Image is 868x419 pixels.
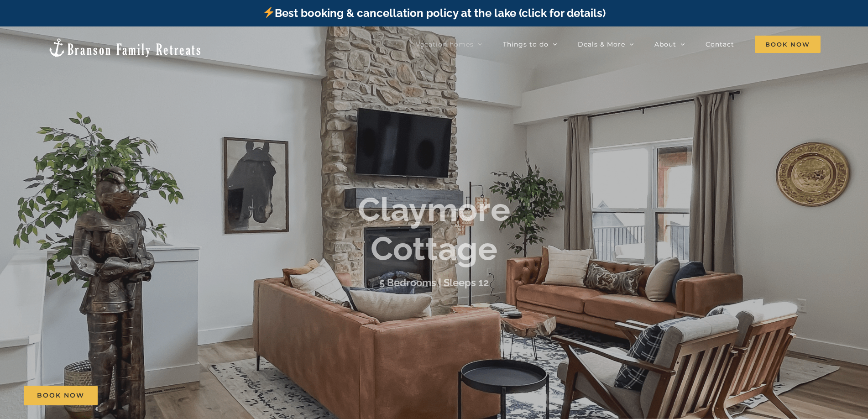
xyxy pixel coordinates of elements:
[47,37,202,58] img: Branson Family Retreats Logo
[262,6,606,20] a: Best booking & cancellation policy at the lake (click for details)
[37,392,84,399] span: Book Now
[24,386,98,405] a: Book Now
[654,35,685,53] a: About
[706,41,734,47] span: Contact
[416,35,821,53] nav: Main Menu
[503,35,557,53] a: Things to do
[755,36,821,53] span: Book Now
[263,7,274,18] img: ⚡️
[379,277,489,289] h3: 5 Bedrooms | Sleeps 12
[578,41,625,47] span: Deals & More
[416,41,474,47] span: Vacation homes
[503,41,549,47] span: Things to do
[416,35,482,53] a: Vacation homes
[706,35,734,53] a: Contact
[578,35,634,53] a: Deals & More
[654,41,676,47] span: About
[358,190,510,268] b: Claymore Cottage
